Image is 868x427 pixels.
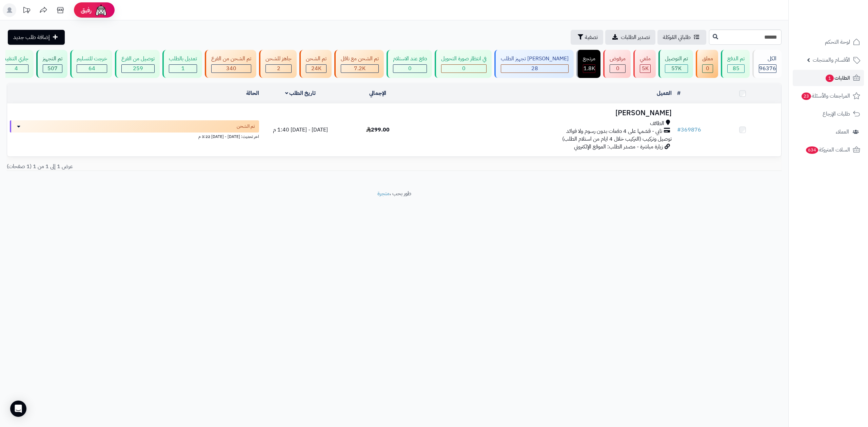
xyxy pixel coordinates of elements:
[677,89,680,97] a: #
[677,126,701,134] a: #369876
[122,65,154,73] div: 259
[265,55,292,63] div: جاهز للشحن
[663,33,691,41] span: طلباتي المُوكلة
[801,91,850,101] span: المراجعات والأسئلة
[226,64,236,73] span: 340
[501,55,569,63] div: [PERSON_NAME] تجهيز الطلب
[802,93,811,100] span: 23
[69,50,114,78] a: خرجت للتسليم 64
[805,145,850,155] span: السلات المتروكة
[169,55,197,63] div: تعديل بالطلب
[393,65,427,73] div: 0
[354,64,366,73] span: 7.2K
[759,55,776,63] div: الكل
[640,65,650,73] div: 4997
[81,6,92,14] span: رفيق
[702,55,713,63] div: معلق
[341,65,378,73] div: 7222
[246,89,259,97] a: الحالة
[657,30,706,45] a: طلباتي المُوكلة
[566,127,662,135] span: تابي - قسّمها على 4 دفعات بدون رسوم ولا فوائد
[10,133,259,140] div: اخر تحديث: [DATE] - [DATE] 3:22 م
[610,55,626,63] div: مرفوض
[825,73,850,83] span: الطلبات
[377,189,390,198] a: متجرة
[677,126,681,134] span: #
[169,65,197,73] div: 1
[285,89,316,97] a: تاريخ الطلب
[657,89,672,97] a: العميل
[793,88,864,104] a: المراجعات والأسئلة23
[277,64,280,73] span: 2
[650,120,664,127] span: الطائف
[212,65,251,73] div: 340
[15,64,18,73] span: 4
[610,65,625,73] div: 0
[369,89,386,97] a: الإجمالي
[114,50,161,78] a: توصيل من الفرع 259
[408,64,412,73] span: 0
[121,55,155,63] div: توصيل من الفرع
[237,123,255,130] span: تم الشحن
[88,64,95,73] span: 64
[793,142,864,158] a: السلات المتروكة634
[47,64,58,73] span: 507
[258,50,298,78] a: جاهز للشحن 2
[531,64,538,73] span: 28
[813,55,850,65] span: الأقسام والمنتجات
[341,55,379,63] div: تم الشحن مع ناقل
[333,50,385,78] a: تم الشحن مع ناقل 7.2K
[306,65,326,73] div: 24016
[273,126,328,134] span: [DATE] - [DATE] 1:40 م
[43,55,62,63] div: تم التجهيز
[571,30,603,45] button: تصفية
[825,37,850,47] span: لوحة التحكم
[441,55,487,63] div: في انتظار صورة التحويل
[640,55,651,63] div: ملغي
[77,55,107,63] div: خرجت للتسليم
[13,33,50,41] span: إضافة طلب جديد
[306,55,327,63] div: تم الشحن
[703,65,713,73] div: 0
[602,50,632,78] a: مرفوض 0
[501,65,568,73] div: 28
[822,15,862,29] img: logo-2.png
[10,401,26,417] div: Open Intercom Messenger
[823,109,850,119] span: طلبات الإرجاع
[211,55,251,63] div: تم الشحن من الفرع
[366,126,390,134] span: 299.00
[665,65,688,73] div: 57012
[575,50,602,78] a: مرتجع 1.8K
[266,65,291,73] div: 2
[574,143,663,151] span: زيارة مباشرة - مصدر الطلب: الموقع الإلكتروني
[35,50,69,78] a: تم التجهيز 507
[94,3,108,17] img: ai-face.png
[836,127,849,137] span: العملاء
[203,50,258,78] a: تم الشحن من الفرع 340
[793,34,864,50] a: لوحة التحكم
[751,50,783,78] a: الكل96376
[18,3,35,19] a: تحديثات المنصة
[728,65,744,73] div: 85
[642,64,649,73] span: 5K
[584,64,595,73] span: 1.8K
[583,65,595,73] div: 1839
[616,64,619,73] span: 0
[298,50,333,78] a: تم الشحن 24K
[419,109,671,117] h3: [PERSON_NAME]
[77,65,107,73] div: 64
[706,64,709,73] span: 0
[493,50,575,78] a: [PERSON_NAME] تجهيز الطلب 28
[441,65,486,73] div: 0
[793,106,864,122] a: طلبات الإرجاع
[719,50,751,78] a: تم الدفع 85
[133,64,143,73] span: 259
[793,70,864,86] a: الطلبات1
[727,55,745,63] div: تم الدفع
[181,64,185,73] span: 1
[311,64,321,73] span: 24K
[385,50,433,78] a: دفع عند الاستلام 0
[562,135,672,143] span: توصيل وتركيب (التركيب خلال 4 ايام من استلام الطلب)
[733,64,739,73] span: 85
[806,146,818,154] span: 634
